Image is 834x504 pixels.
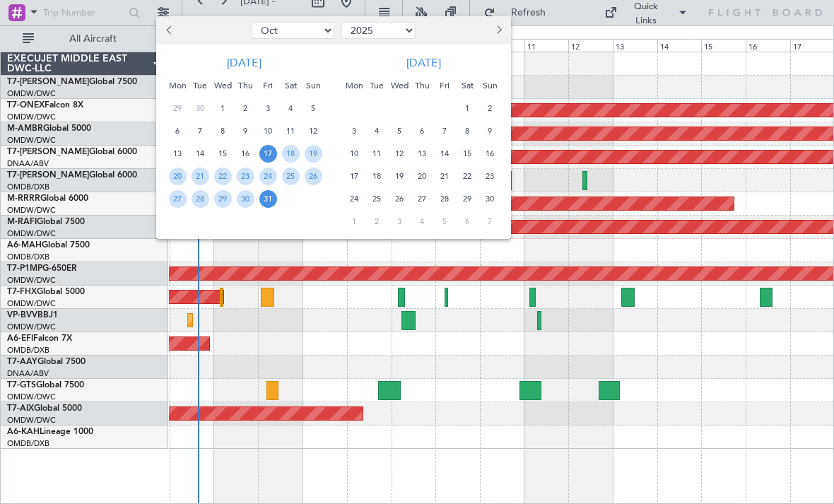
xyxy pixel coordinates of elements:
[456,210,478,233] div: 6-12-2025
[346,168,363,185] span: 17
[234,119,257,142] div: 9-10-2025
[305,168,322,185] span: 26
[166,97,189,119] div: 29-9-2025
[189,142,211,165] div: 14-10-2025
[343,187,365,210] div: 24-11-2025
[282,145,300,163] span: 18
[192,122,209,140] span: 7
[302,165,324,187] div: 26-10-2025
[388,210,411,233] div: 3-12-2025
[166,142,189,165] div: 13-10-2025
[456,187,478,210] div: 29-11-2025
[368,213,386,230] span: 2
[433,74,456,97] div: Fri
[436,145,454,163] span: 14
[391,168,409,185] span: 19
[413,190,431,208] span: 27
[478,97,501,119] div: 2-11-2025
[411,119,433,142] div: 6-11-2025
[391,145,409,163] span: 12
[169,168,187,185] span: 20
[189,74,211,97] div: Tue
[343,210,365,233] div: 1-12-2025
[259,145,277,163] span: 17
[343,74,365,97] div: Mon
[491,19,506,42] button: Next month
[343,142,365,165] div: 10-11-2025
[368,145,386,163] span: 11
[211,187,234,210] div: 29-10-2025
[433,165,456,187] div: 21-11-2025
[169,145,187,163] span: 13
[237,100,254,117] span: 2
[346,145,363,163] span: 10
[214,145,232,163] span: 15
[234,165,257,187] div: 23-10-2025
[192,100,209,117] span: 30
[192,190,209,208] span: 28
[237,122,254,140] span: 9
[459,122,476,140] span: 8
[192,145,209,163] span: 14
[346,190,363,208] span: 24
[214,122,232,140] span: 8
[169,100,187,117] span: 29
[391,122,409,140] span: 5
[411,142,433,165] div: 13-11-2025
[388,119,411,142] div: 5-11-2025
[391,190,409,208] span: 26
[459,100,476,117] span: 1
[257,165,279,187] div: 24-10-2025
[234,74,257,97] div: Thu
[211,97,234,119] div: 1-10-2025
[189,187,211,210] div: 28-10-2025
[436,190,454,208] span: 28
[433,119,456,142] div: 7-11-2025
[388,187,411,210] div: 26-11-2025
[341,22,416,39] select: Select year
[166,74,189,97] div: Mon
[259,190,277,208] span: 31
[282,122,300,140] span: 11
[481,122,499,140] span: 9
[456,74,478,97] div: Sat
[478,74,501,97] div: Sun
[413,213,431,230] span: 4
[259,100,277,117] span: 3
[365,165,388,187] div: 18-11-2025
[257,142,279,165] div: 17-10-2025
[459,213,476,230] span: 6
[282,168,300,185] span: 25
[279,142,302,165] div: 18-10-2025
[478,119,501,142] div: 9-11-2025
[365,187,388,210] div: 25-11-2025
[459,168,476,185] span: 22
[459,145,476,163] span: 15
[365,142,388,165] div: 11-11-2025
[478,187,501,210] div: 30-11-2025
[189,165,211,187] div: 21-10-2025
[166,165,189,187] div: 20-10-2025
[346,213,363,230] span: 1
[305,100,322,117] span: 5
[237,145,254,163] span: 16
[346,122,363,140] span: 3
[411,187,433,210] div: 27-11-2025
[368,122,386,140] span: 4
[305,145,322,163] span: 19
[257,74,279,97] div: Fri
[436,213,454,230] span: 5
[433,142,456,165] div: 14-11-2025
[388,74,411,97] div: Wed
[388,142,411,165] div: 12-11-2025
[436,168,454,185] span: 21
[259,122,277,140] span: 10
[343,119,365,142] div: 3-11-2025
[456,119,478,142] div: 8-11-2025
[234,97,257,119] div: 2-10-2025
[257,97,279,119] div: 3-10-2025
[162,19,177,42] button: Previous month
[279,97,302,119] div: 4-10-2025
[481,145,499,163] span: 16
[478,165,501,187] div: 23-11-2025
